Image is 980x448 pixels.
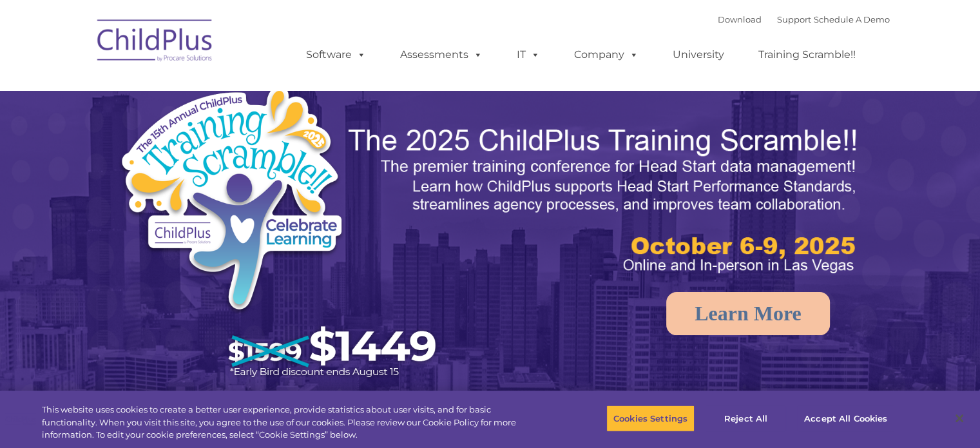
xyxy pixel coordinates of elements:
a: Learn More [666,292,830,335]
img: ChildPlus by Procare Solutions [91,10,220,75]
a: Training Scramble!! [745,42,869,68]
a: Company [561,42,651,68]
a: University [660,42,737,68]
a: IT [504,42,553,68]
button: Cookies Settings [606,405,695,432]
a: Schedule A Demo [814,14,890,24]
a: Assessments [387,42,495,68]
a: Support [777,14,811,24]
a: Software [293,42,379,68]
a: Download [718,14,762,24]
span: Phone number [179,138,234,148]
button: Accept All Cookies [797,405,894,432]
font: | [718,14,890,24]
div: This website uses cookies to create a better user experience, provide statistics about user visit... [42,404,539,442]
button: Reject All [706,405,786,432]
span: Last name [179,85,218,95]
button: Close [945,404,974,433]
